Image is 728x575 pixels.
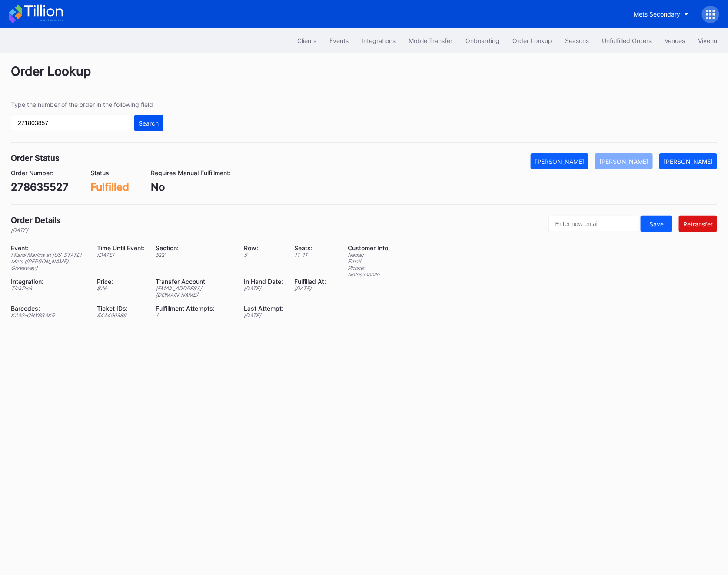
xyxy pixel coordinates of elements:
[11,278,86,285] div: Integration:
[627,6,695,22] button: Mets Secondary
[535,158,584,165] div: [PERSON_NAME]
[294,285,326,292] div: [DATE]
[402,33,459,49] button: Mobile Transfer
[97,278,145,285] div: Price:
[595,33,658,49] button: Unfulfilled Orders
[97,285,145,292] div: $ 26
[297,37,316,44] div: Clients
[459,33,506,49] button: Onboarding
[348,244,390,252] div: Customer Info:
[244,278,283,285] div: In Hand Date:
[134,115,163,131] button: Search
[294,252,326,258] div: 11 - 11
[97,252,145,258] div: [DATE]
[11,305,86,312] div: Barcodes:
[97,312,145,319] div: 544490386
[291,33,323,49] button: Clients
[90,181,129,193] div: Fulfilled
[11,244,86,252] div: Event:
[156,252,233,258] div: 522
[691,33,724,49] button: Vivenu
[294,244,326,252] div: Seats:
[531,153,588,169] button: [PERSON_NAME]
[665,37,685,44] div: Venues
[649,220,664,228] div: Save
[151,169,231,176] div: Requires Manual Fulfillment:
[679,216,717,232] button: Retransfer
[506,33,558,49] button: Order Lookup
[156,278,233,285] div: Transfer Account:
[658,33,691,49] button: Venues
[11,115,132,131] input: GT59662
[97,244,145,252] div: Time Until Event:
[156,244,233,252] div: Section:
[11,64,717,90] div: Order Lookup
[90,169,129,176] div: Status:
[659,153,717,169] button: [PERSON_NAME]
[244,244,283,252] div: Row:
[641,216,672,232] button: Save
[11,227,60,233] div: [DATE]
[11,312,86,319] div: K2A2-CHY93AKR
[548,216,638,232] input: Enter new email
[294,278,326,285] div: Fulfilled At:
[565,37,589,44] div: Seasons
[323,33,355,49] button: Events
[97,305,145,312] div: Ticket IDs:
[409,37,452,44] div: Mobile Transfer
[698,37,717,44] div: Vivenu
[348,258,390,265] div: Email:
[11,101,163,108] div: Type the number of the order in the following field
[683,220,713,228] div: Retransfer
[595,153,653,169] button: [PERSON_NAME]
[512,37,552,44] div: Order Lookup
[244,305,283,312] div: Last Attempt:
[11,169,69,176] div: Order Number:
[156,312,233,319] div: 1
[362,37,396,44] div: Integrations
[664,158,713,165] div: [PERSON_NAME]
[558,33,595,49] button: Seasons
[244,252,283,258] div: 5
[156,285,233,298] div: [EMAIL_ADDRESS][DOMAIN_NAME]
[602,37,652,44] div: Unfulfilled Orders
[156,305,233,312] div: Fulfillment Attempts:
[355,33,402,49] button: Integrations
[329,37,349,44] div: Events
[151,181,231,193] div: No
[244,285,283,292] div: [DATE]
[139,120,159,127] div: Search
[465,37,499,44] div: Onboarding
[348,271,390,278] div: Notes: mobile
[11,153,60,163] div: Order Status
[348,252,390,258] div: Name:
[244,312,283,319] div: [DATE]
[11,252,86,271] div: Miami Marlins at [US_STATE] Mets ([PERSON_NAME] Giveaway)
[634,10,680,18] div: Mets Secondary
[11,181,69,193] div: 278635527
[599,158,648,165] div: [PERSON_NAME]
[11,285,86,292] div: TickPick
[348,265,390,271] div: Phone:
[11,216,60,225] div: Order Details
